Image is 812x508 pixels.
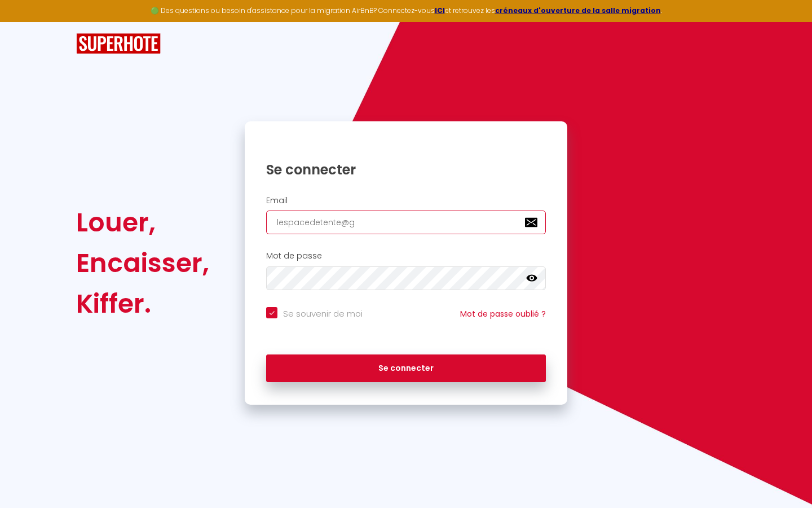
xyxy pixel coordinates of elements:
[9,5,43,38] button: Ouvrir le widget de chat LiveChat
[266,196,546,205] h2: Email
[76,33,161,54] img: SuperHote logo
[266,251,546,261] h2: Mot de passe
[266,354,546,383] button: Se connecter
[435,6,445,15] a: ICI
[460,308,546,319] a: Mot de passe oublié ?
[76,202,209,243] div: Louer,
[266,161,546,178] h1: Se connecter
[76,283,209,324] div: Kiffer.
[76,243,209,283] div: Encaisser,
[495,6,661,15] a: créneaux d'ouverture de la salle migration
[266,211,546,234] input: Ton Email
